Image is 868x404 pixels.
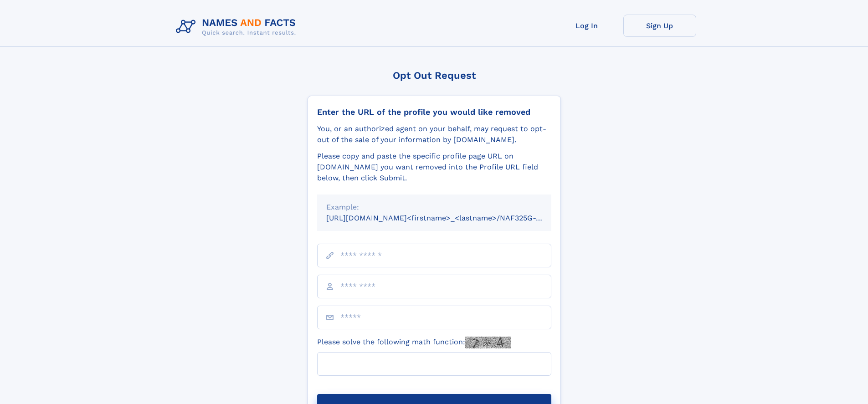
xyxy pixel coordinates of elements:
[623,15,696,37] a: Sign Up
[326,214,569,222] small: [URL][DOMAIN_NAME]<firstname>_<lastname>/NAF325G-xxxxxxxx
[317,337,511,348] label: Please solve the following math function:
[317,151,551,184] div: Please copy and paste the specific profile page URL on [DOMAIN_NAME] you want removed into the Pr...
[317,107,551,117] div: Enter the URL of the profile you would like removed
[172,15,303,39] img: Logo Names and Facts
[308,70,561,81] div: Opt Out Request
[317,123,551,145] div: You, or an authorized agent on your behalf, may request to opt-out of the sale of your informatio...
[326,202,542,213] div: Example:
[550,15,623,37] a: Log In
